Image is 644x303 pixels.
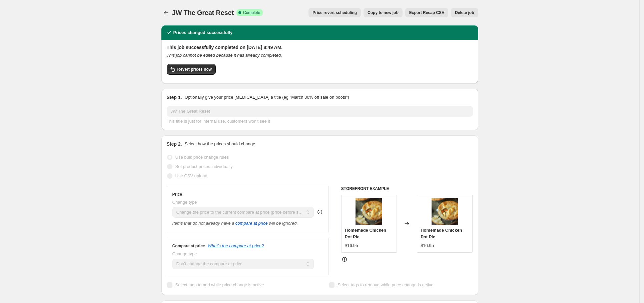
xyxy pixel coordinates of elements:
[184,141,255,147] p: Select how the prices should change
[312,10,357,15] span: Price revert scheduling
[269,221,298,226] i: will be ignored.
[409,10,444,15] span: Export Recap CSV
[167,53,282,58] i: This job cannot be edited because it has already completed.
[172,243,205,249] h3: Compare at price
[172,9,234,16] span: JW The Great Reset
[308,8,361,17] button: Price revert scheduling
[175,282,264,287] span: Select tags to add while price change is active
[455,10,474,15] span: Delete job
[172,200,197,205] span: Change type
[172,251,197,256] span: Change type
[243,10,260,15] span: Complete
[405,8,448,17] button: Export Recap CSV
[177,67,212,72] span: Revert prices now
[345,242,358,249] div: $16.95
[432,198,458,225] img: chicken_pot_pie_80x.jpeg
[167,44,473,51] h2: This job successfully completed on [DATE] 8:49 AM.
[208,243,264,248] button: What's the compare at price?
[364,8,403,17] button: Copy to new job
[167,94,182,101] h2: Step 1.
[316,209,323,215] div: help
[172,221,234,226] i: Items that do not already have a
[167,141,182,147] h2: Step 2.
[341,186,473,191] h6: STOREFRONT EXAMPLE
[345,228,386,239] span: Homemade Chicken Pot Pie
[175,155,229,160] span: Use bulk price change rules
[368,10,399,15] span: Copy to new job
[421,228,462,239] span: Homemade Chicken Pot Pie
[161,8,171,17] button: Price change jobs
[167,119,270,124] span: This title is just for internal use, customers won't see it
[175,173,207,178] span: Use CSV upload
[167,64,216,75] button: Revert prices now
[451,8,478,17] button: Delete job
[421,242,434,249] div: $16.95
[167,106,473,117] input: 30% off holiday sale
[235,221,268,226] button: compare at price
[173,29,233,36] h2: Prices changed successfully
[184,94,349,101] p: Optionally give your price [MEDICAL_DATA] a title (eg "March 30% off sale on boots")
[356,198,382,225] img: chicken_pot_pie_80x.jpeg
[175,164,233,169] span: Set product prices individually
[172,192,182,197] h3: Price
[338,282,434,287] span: Select tags to remove while price change is active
